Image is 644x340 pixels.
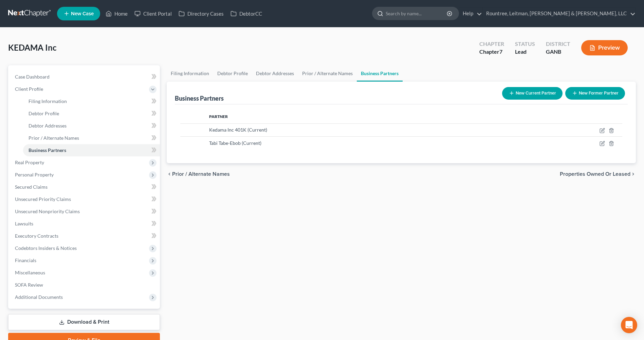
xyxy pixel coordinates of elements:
span: Additional Documents [15,294,63,300]
span: SOFA Review [15,282,43,288]
span: Codebtors Insiders & Notices [15,245,77,251]
span: Prior / Alternate Names [172,171,230,177]
a: Download & Print [8,314,160,330]
a: Debtor Addresses [252,65,298,82]
a: Case Dashboard [10,71,160,83]
span: Miscellaneous [15,270,45,275]
span: Debtor Addresses [29,123,67,129]
span: KEDAMA Inc [8,42,56,52]
a: Business Partners [357,65,403,82]
div: Status [515,40,535,48]
span: New Case [71,11,94,16]
button: Properties Owned or Leased chevron_right [560,171,636,177]
a: SOFA Review [10,279,160,291]
span: Financials [15,257,36,263]
button: Preview [581,40,628,55]
a: Unsecured Nonpriority Claims [10,205,160,218]
input: Search by name... [386,7,448,20]
a: Prior / Alternate Names [298,65,357,82]
a: Client Portal [131,7,175,20]
a: Debtor Profile [23,107,160,120]
span: 7 [499,48,502,55]
span: Partner [209,114,228,119]
span: Personal Property [15,172,54,177]
span: Debtor Profile [29,111,59,116]
a: DebtorCC [227,7,265,20]
span: Kedama Inc 401K (Current) [209,127,267,133]
a: Debtor Addresses [23,120,160,132]
i: chevron_left [167,171,172,177]
div: Chapter [479,48,504,56]
span: Case Dashboard [15,74,50,80]
a: Unsecured Priority Claims [10,193,160,205]
span: Client Profile [15,86,43,92]
a: Filing Information [167,65,213,82]
span: Lawsuits [15,221,33,226]
span: Unsecured Nonpriority Claims [15,208,80,214]
a: Home [102,7,131,20]
button: New Current Partner [502,87,563,100]
a: Help [459,7,482,20]
div: Lead [515,48,535,56]
span: Business Partners [29,147,66,153]
button: chevron_left Prior / Alternate Names [167,171,230,177]
span: Filing Information [29,98,67,104]
button: New Former Partner [565,87,625,100]
a: Business Partners [23,144,160,156]
span: Prior / Alternate Names [29,135,79,141]
span: Secured Claims [15,184,48,190]
span: Executory Contracts [15,233,58,239]
div: Open Intercom Messenger [621,317,637,333]
a: Lawsuits [10,218,160,230]
i: chevron_right [630,171,636,177]
a: Secured Claims [10,181,160,193]
a: Debtor Profile [213,65,252,82]
div: GANB [546,48,570,56]
a: Filing Information [23,95,160,107]
div: Chapter [479,40,504,48]
a: Rountree, Leitman, [PERSON_NAME] & [PERSON_NAME], LLC [483,7,636,20]
div: District [546,40,570,48]
div: Business Partners [175,94,224,102]
a: Prior / Alternate Names [23,132,160,144]
span: Unsecured Priority Claims [15,196,71,202]
a: Directory Cases [175,7,227,20]
span: Real Property [15,159,44,165]
span: Properties Owned or Leased [560,171,630,177]
span: Tabi Tabe-Ebob (Current) [209,140,261,146]
a: Executory Contracts [10,230,160,242]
